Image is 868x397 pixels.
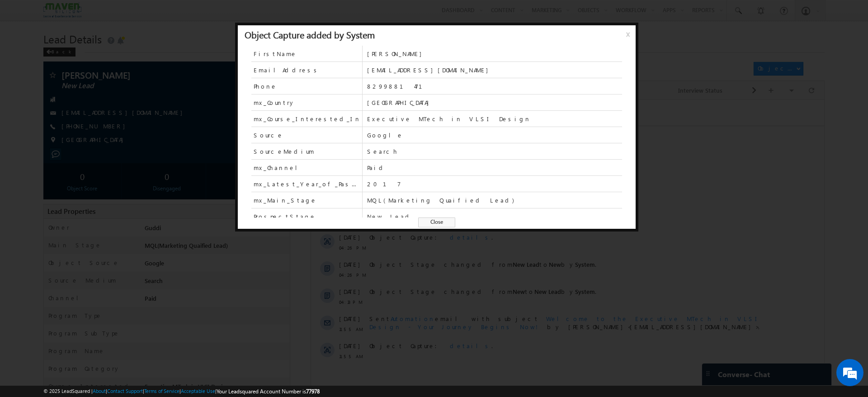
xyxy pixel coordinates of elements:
span: New Lead [367,213,622,221]
span: [DATE] [28,161,48,169]
em: Start Chat [123,279,164,291]
span: 8299881471 [367,82,622,90]
span: 77978 [306,388,320,395]
span: System [264,188,284,195]
span: 2017 [367,180,622,188]
span: 04:28 PM [28,90,55,98]
span: ProspectStage [251,208,362,224]
span: New Lead [223,188,250,195]
span: Object Capture: [58,52,132,60]
div: Object Capture added by System [245,30,375,38]
span: Source [254,131,283,139]
a: Contact Support [107,388,143,394]
span: Phone [254,82,277,90]
div: . [58,242,462,250]
span: Welcome to the Executive MTech in VLSI Design - Your Journey Begins Now! [58,215,449,231]
span: Object Stage changed from to by . [58,188,285,195]
span: SourceMedium [254,147,314,156]
span: [DATE] [28,215,48,223]
span: [DATE] [28,79,48,87]
div: All Selected [47,10,74,18]
span: details [139,242,180,250]
div: . [58,52,462,60]
span: EmailAddress [254,66,320,74]
span: ProspectStage [254,213,316,221]
div: . [58,79,462,87]
a: About [93,388,106,394]
span: mx_Course_Interested_In [254,115,361,123]
span: [DATE] [28,188,48,196]
span: mx_Latest_Year_of_Passout [251,176,362,192]
div: Chat with us now [47,47,152,59]
span: [DATE] [28,106,48,114]
span: Sent email with subject [58,215,228,222]
span: Activity Type [9,7,40,20]
span: System [264,106,284,114]
div: Today [9,35,38,43]
span: [DATE] [28,242,48,250]
span: 04:26 PM [28,144,55,152]
span: [GEOGRAPHIC_DATA] [367,99,622,107]
span: mx_Country [254,99,295,107]
span: New Lead [202,161,228,168]
span: Paid [367,164,622,172]
span: mx_Course_Interested_In [251,111,362,127]
img: d_60004797649_company_0_60004797649 [15,47,38,59]
span: [DATE] [28,133,48,142]
span: Executive MTech in VLSI Design [367,115,622,123]
span: New Lead [223,106,250,114]
div: All Selected [45,7,147,21]
span: FirstName [254,50,297,58]
span: System [264,161,284,168]
a: Acceptable Use [181,388,215,394]
span: Search [367,147,622,156]
span: 04:33 PM [28,62,55,71]
span: [DATE] [28,52,48,60]
span: details [139,133,180,141]
span: Object Capture: [58,133,132,141]
span: Your Leadsquared Account Number is [217,388,320,395]
span: 04:13 PM [28,198,55,206]
span: EmailAddress [251,62,362,78]
span: SourceMedium [251,143,362,159]
span: mx_Channel [251,160,362,175]
div: All Time [185,10,203,18]
span: mx_Latest_Year_of_Passout [254,180,362,188]
div: Minimize live chat window [148,5,170,26]
span: © 2025 LeadSquared | | | | | [43,387,320,396]
span: Time [165,7,178,20]
span: Phone [251,78,362,94]
span: Object Stage changed from to by . [58,161,285,168]
a: Terms of Service [144,388,179,394]
div: . [58,133,462,142]
span: Google [367,131,622,139]
span: 11:55 AM [28,225,55,233]
span: x [626,29,633,46]
span: mx_Channel [254,164,304,172]
span: details [139,79,180,87]
span: mx_Country [251,95,362,110]
div: by [PERSON_NAME]<[EMAIL_ADDRESS][DOMAIN_NAME]>. [58,215,462,231]
span: New [202,188,214,195]
span: mx_Main_Stage [251,192,362,208]
span: MQL(Marketing Quaified Lead) [367,196,622,204]
span: 11:55 AM [28,252,55,260]
span: Automation [80,215,124,222]
span: New [202,106,214,114]
span: Object Capture: [58,79,132,87]
textarea: Type your message and hit 'Enter' [12,84,165,271]
span: [PERSON_NAME] [367,50,622,58]
span: New [238,161,250,168]
span: 04:26 PM [28,171,55,179]
span: Close [418,217,455,227]
span: Source [251,127,362,143]
span: Object Stage changed from to by . [58,106,285,114]
span: FirstName [251,46,362,61]
span: [EMAIL_ADDRESS][DOMAIN_NAME] [367,66,622,74]
span: 04:28 PM [28,117,55,125]
span: details [139,52,180,60]
span: Object Capture: [58,242,132,250]
span: mx_Main_Stage [254,196,317,204]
